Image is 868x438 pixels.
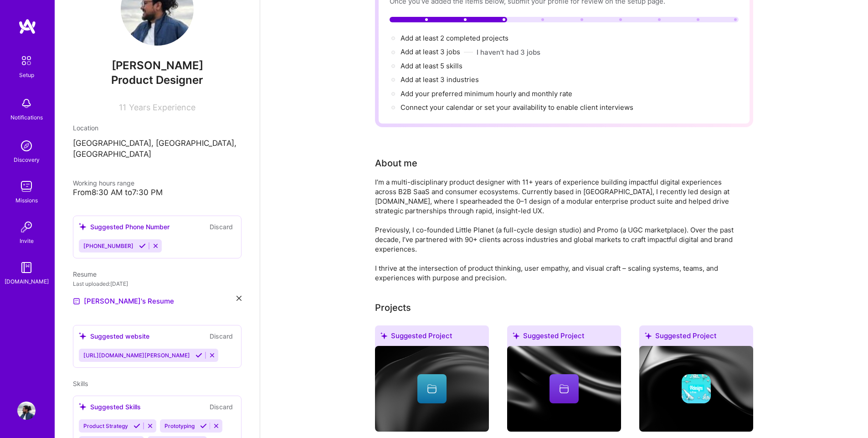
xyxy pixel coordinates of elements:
[513,332,519,339] i: icon SuggestedTeams
[73,270,97,278] span: Resume
[129,103,195,112] span: Years Experience
[17,177,36,196] img: teamwork
[207,331,236,341] button: Discard
[195,352,202,359] i: Accept
[119,103,126,112] span: 11
[73,188,241,197] div: From 8:30 AM to 7:30 PM
[380,332,387,339] i: icon SuggestedTeams
[73,380,88,387] span: Skills
[10,113,43,122] div: Notifications
[73,138,241,160] p: [GEOGRAPHIC_DATA], [GEOGRAPHIC_DATA], [GEOGRAPHIC_DATA]
[134,423,140,429] i: Accept
[639,346,753,432] img: cover
[139,242,146,249] i: Accept
[73,123,241,133] div: Location
[401,89,572,98] span: Add your preferred minimum hourly and monthly rate
[375,301,411,314] div: Projects
[682,374,711,403] img: Company logo
[17,51,36,70] img: setup
[401,103,633,112] span: Connect your calendar or set your availability to enable client interviews
[401,47,460,56] span: Add at least 3 jobs
[17,258,36,277] img: guide book
[147,423,154,429] i: Reject
[79,332,87,340] i: icon SuggestedTeams
[19,70,34,80] div: Setup
[5,277,49,286] div: [DOMAIN_NAME]
[73,59,241,72] span: [PERSON_NAME]
[401,34,508,42] span: Add at least 2 completed projects
[83,423,128,429] span: Product Strategy
[375,177,740,283] div: I’m a multi-disciplinary product designer with 11+ years of experience building impactful digital...
[17,94,36,113] img: bell
[236,296,241,301] i: icon Close
[73,179,134,187] span: Working hours range
[111,73,203,87] span: Product Designer
[375,346,489,432] img: cover
[152,242,159,249] i: Reject
[17,218,36,236] img: Invite
[209,352,216,359] i: Reject
[18,18,36,35] img: logo
[15,196,38,205] div: Missions
[200,423,207,429] i: Accept
[73,298,80,305] img: Resume
[164,423,195,429] span: Prototyping
[79,331,149,341] div: Suggested website
[401,62,462,70] span: Add at least 5 skills
[375,156,417,170] div: About me
[73,279,241,289] div: Last uploaded: [DATE]
[207,222,236,232] button: Discard
[507,346,621,432] img: cover
[73,296,174,307] a: [PERSON_NAME]'s Resume
[213,423,220,429] i: Reject
[17,402,36,420] img: User Avatar
[645,332,652,339] i: icon SuggestedTeams
[375,301,411,314] div: Add projects you've worked on
[83,242,134,249] span: [PHONE_NUMBER]
[79,403,87,411] i: icon SuggestedTeams
[14,155,40,165] div: Discovery
[17,137,36,155] img: discovery
[20,236,34,246] div: Invite
[79,222,169,232] div: Suggested Phone Number
[507,325,621,350] div: Suggested Project
[15,402,38,420] a: User Avatar
[79,402,141,412] div: Suggested Skills
[477,47,540,57] button: I haven't had 3 jobs
[79,223,87,231] i: icon SuggestedTeams
[83,352,190,359] span: [URL][DOMAIN_NAME][PERSON_NAME]
[639,325,753,350] div: Suggested Project
[401,75,479,84] span: Add at least 3 industries
[375,325,489,350] div: Suggested Project
[207,402,236,412] button: Discard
